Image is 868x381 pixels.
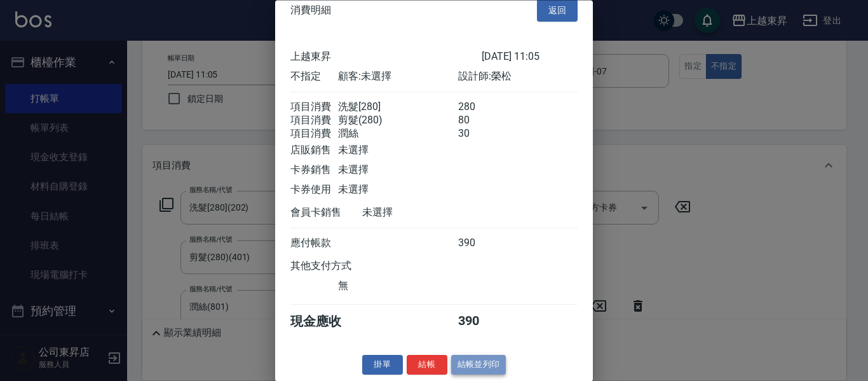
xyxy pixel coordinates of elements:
[290,101,338,114] div: 項目消費
[338,114,458,128] div: 剪髮(280)
[458,314,506,331] div: 390
[290,114,338,128] div: 項目消費
[338,71,458,84] div: 顧客: 未選擇
[290,184,338,197] div: 卡券使用
[290,164,338,177] div: 卡券銷售
[458,237,506,251] div: 390
[451,356,506,375] button: 結帳並列印
[338,144,458,158] div: 未選擇
[407,356,447,375] button: 結帳
[290,144,338,158] div: 店販銷售
[338,280,458,293] div: 無
[482,51,578,64] div: [DATE] 11:05
[338,184,458,197] div: 未選擇
[338,101,458,114] div: 洗髮[280]
[338,164,458,177] div: 未選擇
[290,207,362,220] div: 會員卡銷售
[458,71,578,84] div: 設計師: 榮松
[338,128,458,141] div: 潤絲
[290,4,331,17] span: 消費明細
[290,260,386,274] div: 其他支付方式
[290,71,338,84] div: 不指定
[290,128,338,141] div: 項目消費
[362,207,482,220] div: 未選擇
[290,314,362,331] div: 現金應收
[458,114,506,128] div: 80
[458,101,506,114] div: 280
[290,51,482,64] div: 上越東昇
[290,237,338,251] div: 應付帳款
[458,128,506,141] div: 30
[362,356,403,375] button: 掛單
